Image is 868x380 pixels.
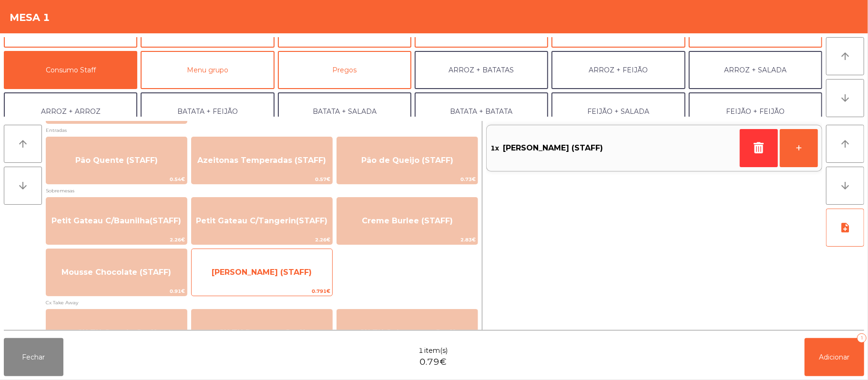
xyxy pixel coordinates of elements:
span: item(s) [424,346,448,356]
span: 2.26€ [46,235,187,244]
button: FEIJÃO + SALADA [551,92,685,130]
button: Menu grupo [141,51,274,89]
button: ARROZ + FEIJÃO [551,51,685,89]
button: Adicionar1 [805,338,864,376]
span: 0.57€ [192,175,332,184]
span: Pão Quente (STAFF) [75,156,158,165]
span: CX TK Pequeno Staff [218,328,305,337]
button: arrow_upward [4,125,42,163]
button: ARROZ + BATATAS [415,51,548,89]
button: BATATA + BATATA [415,92,548,130]
span: CX TK Grande Staff [77,328,156,337]
button: ARROZ + SALADA [689,51,822,89]
i: arrow_downward [839,180,851,191]
span: Petit Gateau C/Tangerin(STAFF) [196,216,327,225]
button: arrow_downward [826,167,864,205]
i: arrow_upward [839,138,851,150]
span: Sobremesas [46,186,478,195]
button: Pregos [278,51,411,89]
span: Petit Gateau C/Baunilha(STAFF) [51,216,181,225]
span: Cx Take Away [46,298,478,307]
button: note_add [826,209,864,247]
button: FEIJÃO + FEIJÃO [689,92,822,130]
div: 1 [857,333,867,343]
button: BATATA + FEIJÃO [141,92,274,130]
button: arrow_upward [826,37,864,75]
span: 0.73€ [337,175,478,184]
span: Entradas [46,126,478,135]
span: [PERSON_NAME] (STAFF) [503,141,603,155]
span: Azeitonas Temperadas (STAFF) [197,156,326,165]
i: arrow_downward [17,180,29,191]
span: 0.791€ [192,287,332,296]
span: Creme Burlee (STAFF) [362,216,453,225]
span: 1x [490,141,499,155]
span: Pão de Queijo (STAFF) [361,156,453,165]
span: 0.54€ [46,175,187,184]
button: BATATA + SALADA [278,92,411,130]
span: Adicionar [819,353,850,361]
i: arrow_upward [17,138,29,150]
span: 1 [419,346,423,356]
button: arrow_upward [826,125,864,163]
i: arrow_downward [839,92,851,104]
button: + [780,129,818,167]
button: ARROZ + ARROZ [4,92,137,130]
span: CX TK Sobremesa Staff [359,328,455,337]
button: arrow_downward [826,79,864,117]
span: 0.91€ [46,287,187,296]
span: 2.83€ [337,235,478,244]
span: [PERSON_NAME] (STAFF) [212,268,312,277]
span: Mousse Chocolate (STAFF) [61,268,171,277]
span: 0.79€ [419,356,447,369]
span: 2.26€ [192,235,332,244]
button: Fechar [4,338,63,376]
button: arrow_downward [4,167,42,205]
i: arrow_upward [839,50,851,62]
i: note_add [839,222,851,233]
h4: Mesa 1 [10,10,50,25]
button: Consumo Staff [4,51,137,89]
